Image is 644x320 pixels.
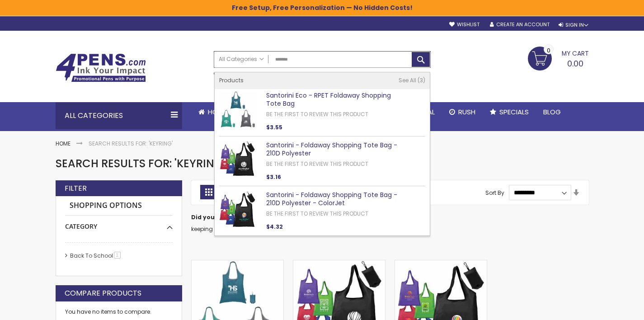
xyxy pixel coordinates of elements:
div: Category [65,216,173,231]
span: $3.55 [266,123,282,131]
span: 0.00 [567,58,583,69]
a: Santorini - Foldaway Shopping Tote Bag - 210D Polyester - ColorJet [395,260,487,268]
img: Santorini - Foldaway Shopping Tote Bag - 210D Polyester - ColorJet [219,191,256,228]
span: Rush [458,107,475,117]
a: Santorini - Foldaway Shopping Tote Bag - 210D Polyester [293,260,385,268]
span: Blog [543,107,561,117]
span: Search results for: 'keyring' [56,156,225,171]
a: Back To School1 [68,252,124,259]
span: All Categories [219,56,264,63]
span: $3.16 [266,173,281,181]
span: Home [208,107,226,117]
a: Be the first to review this product [266,110,368,118]
strong: Filter [65,184,87,193]
a: See All 3 [399,77,425,84]
img: Santorini - Foldaway Shopping Tote Bag - 210D Polyester [219,141,256,178]
strong: Shopping Options [65,196,173,216]
a: Wishlist [449,21,479,28]
span: 3 [418,76,425,84]
a: Home [191,102,234,122]
a: Santorini - Foldaway Shopping Tote Bag - 210D Polyester - ColorJet [266,190,397,208]
a: 0.00 0 [528,47,589,69]
div: All Categories [56,102,182,129]
div: Sign In [559,22,588,28]
label: Sort By [485,188,504,196]
a: Blog [536,102,568,122]
div: Free shipping on pen orders over $199 [355,68,431,86]
a: Specials [483,102,536,122]
a: Santorini Eco - RPET Foldaway Shopping Tote Bag [266,91,391,108]
img: Santorini Eco - RPET Foldaway Shopping Tote Bag [219,91,256,128]
span: Products [219,76,244,84]
span: 0 [547,46,550,55]
a: keeping [191,225,213,233]
a: Create an Account [490,21,550,28]
strong: Compare Products [65,288,141,298]
span: 1 [114,252,121,259]
a: All Categories [214,52,268,66]
span: See All [399,76,416,84]
a: Home [56,140,71,147]
span: $4.32 [266,223,283,231]
a: Santorini - Foldaway Shopping Tote Bag - 210D Polyester [266,141,397,158]
a: Rush [442,102,483,122]
dt: Did you mean [191,214,589,221]
strong: Grid [200,185,217,199]
a: Be the first to review this product [266,210,368,217]
span: Specials [499,107,529,117]
a: Santorini Eco - RPET Foldaway Shopping Tote Bag [192,260,283,268]
img: 4Pens Custom Pens and Promotional Products [56,53,146,82]
strong: Search results for: 'keyring' [89,140,173,147]
a: Be the first to review this product [266,160,368,168]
